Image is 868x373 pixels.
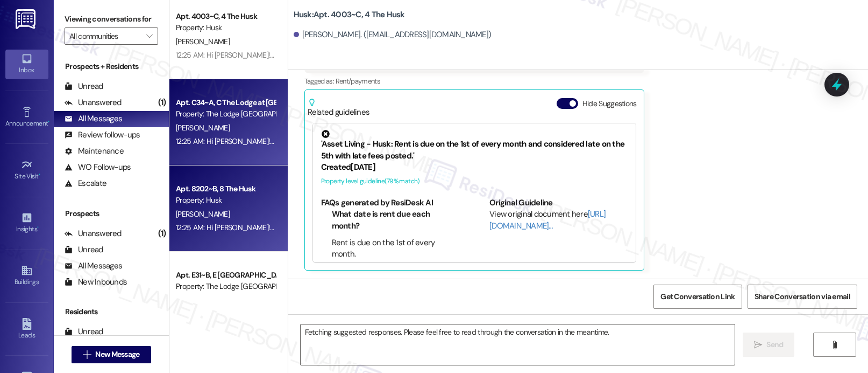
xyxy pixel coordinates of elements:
[5,156,48,185] a: Site Visit •
[5,315,48,344] a: Leads
[176,209,230,219] span: [PERSON_NAME]
[5,50,48,79] a: Inbox
[48,118,49,126] span: •
[65,228,122,239] div: Unanswered
[176,97,275,108] div: Apt. C34~A, C The Lodge at [GEOGRAPHIC_DATA]
[748,285,857,309] button: Share Conversation via email
[294,29,492,40] div: [PERSON_NAME]. ([EMAIL_ADDRESS][DOMAIN_NAME])
[332,237,459,260] li: Rent is due on the 1st of every month.
[65,129,140,141] div: Review follow-ups
[65,326,103,337] div: Unread
[332,260,459,272] li: When is rent considered late?
[155,94,169,111] div: (1)
[176,11,275,22] div: Apt. 4003~C, 4 The Husk
[321,130,628,162] div: 'Asset Living - Husk: Rent is due on the 1st of every month and considered late on the 5th with l...
[83,350,91,359] i: 
[830,341,838,349] i: 
[489,197,553,208] b: Original Guideline
[146,32,152,40] i: 
[54,61,169,72] div: Prospects + Residents
[65,277,127,288] div: New Inbounds
[39,171,40,178] span: •
[155,225,169,242] div: (1)
[754,341,762,349] i: 
[72,346,151,363] button: New Message
[176,37,230,46] span: [PERSON_NAME]
[660,291,735,302] span: Get Conversation Link
[65,178,106,189] div: Escalate
[176,270,275,281] div: Apt. E31~B, E [GEOGRAPHIC_DATA] at [GEOGRAPHIC_DATA]
[5,261,48,291] a: Buildings
[321,162,628,173] div: Created [DATE]
[294,9,405,20] b: Husk: Apt. 4003~C, 4 The Husk
[332,209,459,232] li: What date is rent due each month?
[37,224,39,231] span: •
[176,123,230,133] span: [PERSON_NAME]
[176,183,275,195] div: Apt. 8202~B, 8 The Husk
[743,333,795,357] button: Send
[321,176,628,187] div: Property level guideline ( 79 % match)
[5,209,48,238] a: Insights •
[65,244,103,255] div: Unread
[16,9,38,29] img: ResiDesk Logo
[176,281,275,292] div: Property: The Lodge [GEOGRAPHIC_DATA]
[308,98,370,118] div: Related guidelines
[54,208,169,219] div: Prospects
[176,136,794,146] div: 12:25 AM: Hi [PERSON_NAME]! I'm checking in on your latest work order (The door to the dishwasher...
[65,146,124,157] div: Maintenance
[176,50,791,60] div: 12:25 AM: Hi [PERSON_NAME]! I'm checking in on your latest work order (Whenever the AC filter is ...
[176,108,275,120] div: Property: The Lodge [GEOGRAPHIC_DATA]
[176,195,275,206] div: Property: Husk
[65,11,158,27] label: Viewing conversations for
[65,260,122,272] div: All Messages
[69,27,141,45] input: All communities
[95,349,139,360] span: New Message
[54,306,169,317] div: Residents
[65,162,131,173] div: WO Follow-ups
[176,22,275,33] div: Property: Husk
[304,73,644,89] div: Tagged as:
[336,77,381,86] span: Rent/payments
[489,209,606,231] a: [URL][DOMAIN_NAME]…
[65,97,122,108] div: Unanswered
[766,339,783,350] span: Send
[301,324,735,365] textarea: Fetching suggested responses. Please feel free to read through the conversation in the meantime.
[653,285,742,309] button: Get Conversation Link
[65,81,103,92] div: Unread
[582,98,637,109] label: Hide Suggestions
[489,209,628,232] div: View original document here
[65,113,122,125] div: All Messages
[176,295,230,305] span: [PERSON_NAME]
[321,197,433,208] b: FAQs generated by ResiDesk AI
[755,291,850,302] span: Share Conversation via email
